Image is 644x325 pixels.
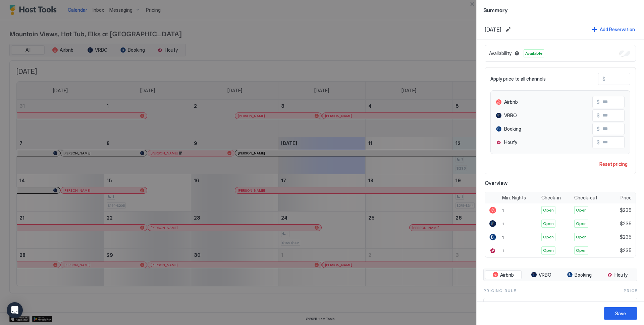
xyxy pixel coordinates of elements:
[597,126,600,132] span: $
[483,269,637,281] div: tab-group
[576,221,587,227] span: Open
[576,247,587,253] span: Open
[523,270,559,280] button: VRBO
[504,99,518,105] span: Airbnb
[483,5,637,14] span: Summary
[604,307,637,320] button: Save
[502,248,504,253] span: 1
[539,272,551,278] span: VRBO
[561,270,598,280] button: Booking
[615,310,626,317] div: Save
[614,272,628,278] span: Houfy
[599,160,628,168] div: Reset pricing
[597,139,600,145] span: $
[504,26,512,34] button: Edit date range
[500,272,514,278] span: Airbnb
[502,195,526,201] span: Min. Nights
[502,221,504,226] span: 1
[502,208,504,213] span: 1
[591,25,636,34] button: Add Reservation
[576,207,587,213] span: Open
[543,247,554,253] span: Open
[543,234,554,240] span: Open
[620,221,632,227] span: $235
[597,112,600,119] span: $
[485,270,522,280] button: Airbnb
[7,302,23,318] div: Open Intercom Messenger
[513,49,521,57] button: Blocked dates override all pricing rules and remain unavailable until manually unblocked
[621,195,632,201] span: Price
[620,234,632,240] span: $235
[504,139,517,145] span: Houfy
[620,207,632,213] span: $235
[483,288,516,294] span: Pricing Rule
[489,50,512,56] span: Availability
[576,234,587,240] span: Open
[485,26,501,33] span: [DATE]
[502,235,504,240] span: 1
[504,126,521,132] span: Booking
[543,207,554,213] span: Open
[541,195,561,201] span: Check-in
[575,272,592,278] span: Booking
[504,112,517,119] span: VRBO
[597,99,600,105] span: $
[597,159,630,169] button: Reset pricing
[602,76,605,82] span: $
[624,288,637,294] span: Price
[490,76,546,82] span: Apply price to all channels
[600,26,635,33] div: Add Reservation
[574,195,597,201] span: Check-out
[485,180,636,186] span: Overview
[599,270,636,280] button: Houfy
[543,221,554,227] span: Open
[620,247,632,253] span: $235
[525,50,542,56] span: Available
